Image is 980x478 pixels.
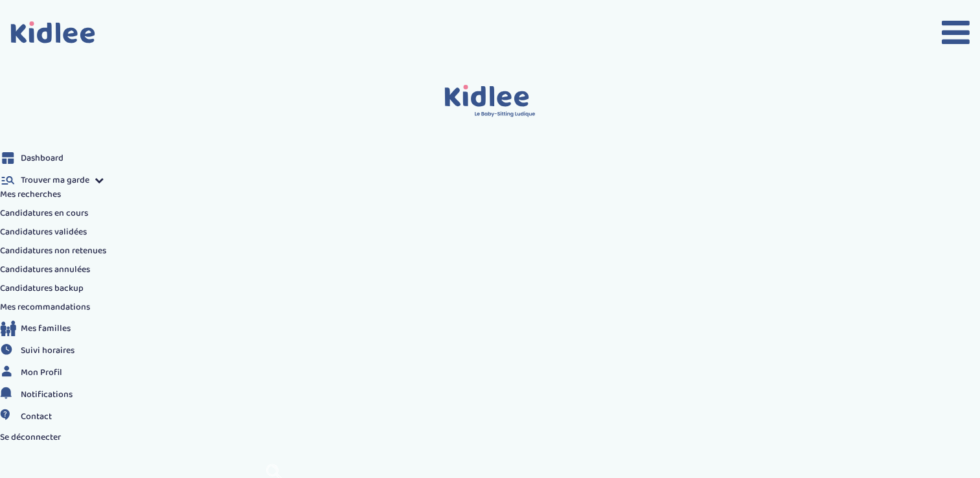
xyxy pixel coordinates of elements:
[21,410,52,424] span: Contact
[21,152,63,165] span: Dashboard
[21,174,89,187] span: Trouver ma garde
[21,322,71,336] span: Mes familles
[21,344,74,358] span: Suivi horaires
[21,388,73,402] span: Notifications
[21,366,62,380] span: Mon Profil
[444,85,536,118] img: logo.svg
